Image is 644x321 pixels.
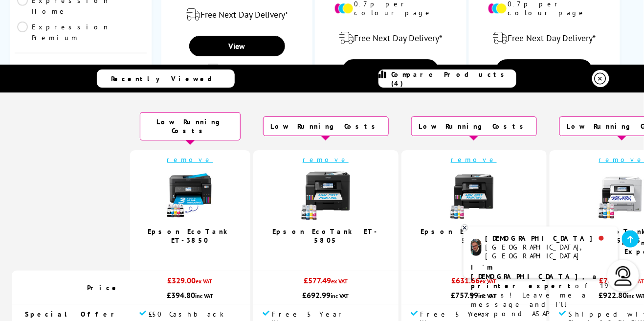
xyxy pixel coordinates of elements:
span: 5.0 [317,250,329,261]
div: [DEMOGRAPHIC_DATA] [486,234,610,243]
a: View [496,59,592,80]
a: Epson EcoTank ET-3850 [148,227,232,245]
span: / 5 [193,250,203,261]
a: Recently Viewed [97,69,235,88]
img: epson-et-5850-with-bottles-small.jpg [449,171,498,220]
a: remove [303,155,349,164]
span: Special Offer [25,310,120,319]
img: chris-livechat.png [471,239,482,256]
img: epson-et-3850-ink-included-new-small.jpg [166,171,215,220]
a: Epson EcoTank ET-5855 [421,227,527,245]
span: £50 Cashback [149,310,224,319]
div: modal_delivery [167,1,307,28]
span: inc VAT [331,292,349,299]
a: remove [167,155,213,164]
a: Compare Products (4) [378,69,516,88]
span: ex VAT [196,277,213,285]
div: Low Running Costs [411,116,537,136]
img: epson-et-5800-with-ink-small.jpg [301,171,350,220]
div: modal_delivery [474,24,615,52]
a: Epson EcoTank ET-5805 [272,227,379,245]
span: Price [88,283,120,292]
a: View [343,59,439,80]
label: Add to Compare [208,64,267,74]
div: £631.66 [411,275,537,290]
span: Compare Products (4) [392,70,516,88]
div: Low Running Costs [140,112,241,140]
div: modal_delivery [320,24,461,52]
span: 4.9 [181,250,193,261]
span: / 5 [329,250,339,261]
b: I'm [DEMOGRAPHIC_DATA], a printer expert [471,263,600,290]
a: Expression Premium [17,22,110,43]
span: Recently Viewed [111,74,222,83]
span: ex VAT [331,277,348,285]
div: [GEOGRAPHIC_DATA], [GEOGRAPHIC_DATA] [486,243,610,260]
span: inc VAT [195,292,213,299]
a: View [189,36,285,56]
p: of 19 years! Leave me a message and I'll respond ASAP [471,263,611,319]
a: remove [451,155,497,164]
img: user-headset-light.svg [614,266,633,286]
div: £394.80 [140,290,241,300]
div: £692.99 [263,290,389,300]
div: £329.00 [140,275,241,290]
div: £577.49 [263,275,389,290]
div: £757.99 [411,290,537,300]
div: Low Running Costs [263,116,389,136]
